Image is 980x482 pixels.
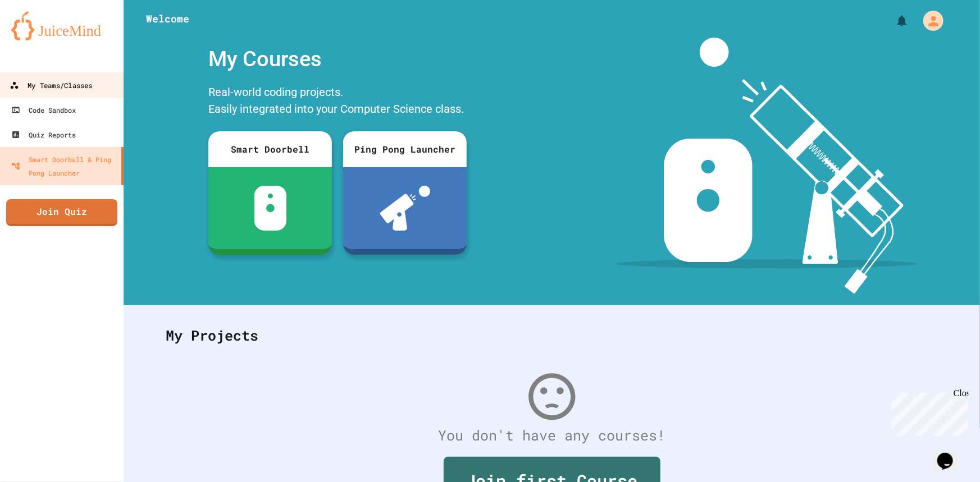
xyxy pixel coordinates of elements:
div: Smart Doorbell & Ping Pong Launcher [11,153,117,180]
iframe: chat widget [887,388,969,436]
img: banner-image-my-projects.png [616,38,917,294]
div: You don't have any courses! [154,425,949,446]
div: Code Sandbox [11,103,76,117]
div: Quiz Reports [11,128,76,141]
div: My Projects [154,314,949,357]
div: Real-world coding projects. Easily integrated into your Computer Science class. [203,81,472,123]
div: My Account [911,8,946,34]
a: Join Quiz [6,199,117,226]
img: ppl-with-ball.png [380,186,430,231]
div: My Courses [203,38,472,81]
div: Smart Doorbell [208,131,332,167]
img: sdb-white.svg [254,186,286,231]
div: Chat with us now!Close [4,4,78,71]
iframe: chat widget [933,437,969,471]
div: Ping Pong Launcher [343,131,467,167]
div: My Notifications [874,11,911,30]
div: My Teams/Classes [10,79,92,93]
img: logo-orange.svg [11,11,112,40]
